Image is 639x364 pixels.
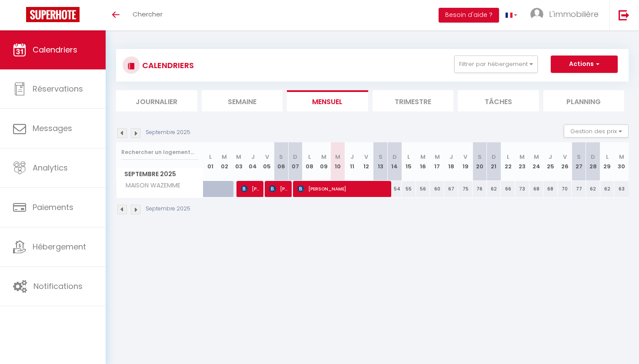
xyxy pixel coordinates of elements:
div: 56 [416,181,430,197]
abbr: V [563,153,567,161]
li: Planning [543,90,625,111]
th: 09 [316,142,331,181]
abbr: S [577,153,581,161]
button: Ouvrir le widget de chat LiveChat [7,3,33,30]
th: 26 [558,142,572,181]
img: Super Booking [26,7,80,22]
th: 17 [430,142,444,181]
th: 15 [402,142,416,181]
th: 11 [345,142,359,181]
span: Analytics [33,162,68,173]
abbr: D [492,153,496,161]
p: Septembre 2025 [146,128,190,137]
th: 16 [416,142,430,181]
th: 21 [487,142,501,181]
span: Calendriers [33,44,77,55]
button: Filtrer par hébergement [454,56,538,73]
abbr: M [534,153,539,161]
abbr: S [379,153,383,161]
span: [PERSON_NAME] [PERSON_NAME] [241,180,260,197]
li: Journalier [116,90,197,111]
div: 68 [529,181,544,197]
div: 63 [614,181,629,197]
abbr: L [308,153,311,161]
img: ... [530,8,543,21]
abbr: D [393,153,397,161]
div: 62 [600,181,615,197]
div: 62 [487,181,501,197]
abbr: L [606,153,609,161]
th: 04 [246,142,260,181]
th: 01 [203,142,218,181]
abbr: J [251,153,255,161]
abbr: J [549,153,552,161]
abbr: D [591,153,595,161]
abbr: D [293,153,297,161]
th: 19 [458,142,473,181]
th: 14 [387,142,402,181]
abbr: V [463,153,467,161]
div: 68 [543,181,558,197]
li: Trimestre [373,90,454,111]
span: [PERSON_NAME] [269,180,288,197]
th: 20 [473,142,487,181]
th: 03 [232,142,246,181]
span: [PERSON_NAME] [297,180,388,197]
li: Semaine [202,90,283,111]
th: 05 [260,142,274,181]
button: Gestion des prix [564,125,629,138]
abbr: S [279,153,283,161]
abbr: M [335,153,340,161]
th: 30 [614,142,629,181]
div: 67 [444,181,459,197]
div: 66 [501,181,515,197]
p: Septembre 2025 [146,205,190,213]
div: 77 [572,181,586,197]
th: 23 [515,142,529,181]
abbr: M [619,153,624,161]
th: 10 [331,142,345,181]
span: Réservations [33,83,83,94]
abbr: L [209,153,212,161]
abbr: V [364,153,368,161]
abbr: M [222,153,227,161]
button: Besoin d'aide ? [439,8,499,23]
th: 07 [288,142,303,181]
span: Septembre 2025 [116,168,203,180]
div: 76 [473,181,487,197]
abbr: L [407,153,410,161]
span: Chercher [133,10,163,19]
div: 54 [387,181,402,197]
li: Tâches [458,90,539,111]
abbr: M [321,153,326,161]
span: Notifications [33,281,83,292]
abbr: J [350,153,354,161]
abbr: J [449,153,453,161]
span: MAISON WAZEMME [118,181,183,190]
div: 73 [515,181,529,197]
abbr: M [236,153,241,161]
th: 25 [543,142,558,181]
abbr: M [420,153,426,161]
span: Hébergement [33,241,86,252]
th: 08 [303,142,317,181]
div: 75 [458,181,473,197]
th: 12 [359,142,373,181]
th: 06 [274,142,289,181]
th: 22 [501,142,515,181]
th: 13 [373,142,388,181]
div: 55 [402,181,416,197]
button: Actions [551,56,618,73]
abbr: V [265,153,269,161]
li: Mensuel [287,90,368,111]
th: 28 [586,142,600,181]
abbr: S [478,153,482,161]
th: 02 [217,142,232,181]
abbr: M [435,153,440,161]
span: L'immobilière [549,9,599,20]
div: 60 [430,181,444,197]
th: 24 [529,142,544,181]
abbr: M [519,153,525,161]
th: 27 [572,142,586,181]
h3: CALENDRIERS [140,56,194,75]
